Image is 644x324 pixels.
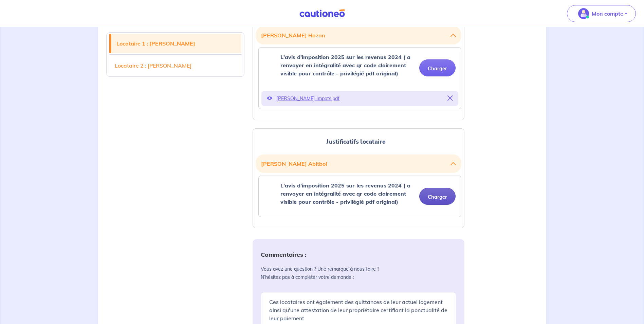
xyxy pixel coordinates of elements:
[258,47,461,109] div: categoryName: lavis-dimposition-2025-sur-les-revenus-2024-a-renvoyer-en-integralite-avec-qr-code-...
[326,137,386,146] span: Justificatifs locataire
[592,10,623,18] p: Mon compte
[419,188,456,205] button: Charger
[276,94,443,103] span: [PERSON_NAME] Impots.pdf
[280,182,410,205] strong: L'avis d'imposition 2025 sur les revenus 2024 ( a renvoyer en intégralité avec qr code clairement...
[258,176,461,217] div: categoryName: lavis-dimposition-2025-sur-les-revenus-2024-a-renvoyer-en-integralite-avec-qr-code-...
[111,34,242,53] a: Locataire 1 : [PERSON_NAME]
[578,8,589,19] img: illu_account_valid_menu.svg
[267,94,272,103] button: Voir
[261,157,456,170] button: [PERSON_NAME] Abitbol
[567,5,636,22] button: illu_account_valid_menu.svgMon compte
[261,251,307,258] strong: Commentaires :
[109,56,242,75] a: Locataire 2 : [PERSON_NAME]
[297,9,348,18] img: Cautioneo
[447,94,453,103] button: Supprimer
[261,29,456,42] button: [PERSON_NAME] Hazan
[280,54,410,77] strong: L'avis d'imposition 2025 sur les revenus 2024 ( a renvoyer en intégralité avec qr code clairement...
[261,265,456,281] p: Vous avez une question ? Une remarque à nous faire ? N’hésitez pas à compléter votre demande :
[419,59,456,76] button: Charger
